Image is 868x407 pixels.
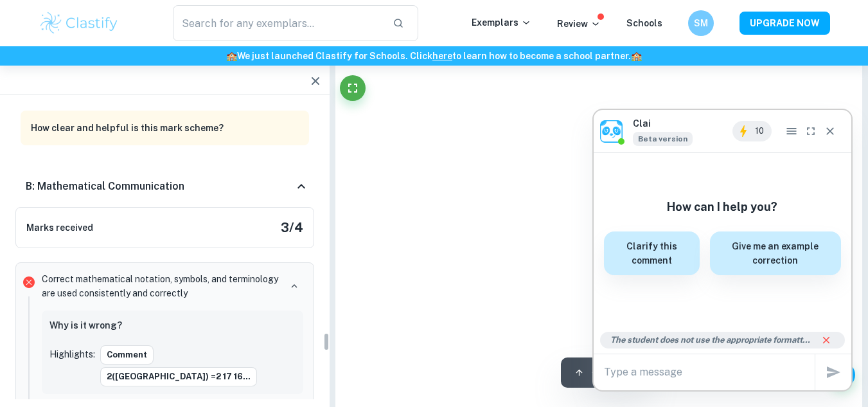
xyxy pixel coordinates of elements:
h6: How can I help you? [667,198,777,216]
button: SM [688,10,714,36]
span: 🏫 [226,51,237,61]
a: Schools [626,18,662,28]
h6: Marks received [26,221,93,235]
svg: Incorrect [21,275,37,290]
span: Beta version [633,132,693,146]
div: B: Mathematical Communication [15,166,314,207]
h6: Why is it wrong? [49,318,122,332]
input: Search for any exemplars... [173,5,383,41]
p: Highlights: [49,347,95,361]
p: The student does not use the appropriate formatting for displaying equations which is using the d... [610,334,813,347]
h6: Clai [633,116,693,131]
button: Chat History [782,121,801,141]
button: Fullscreen [340,75,366,101]
button: Fullscreen [801,121,820,141]
h6: Give me an example correction [718,239,833,267]
a: here [432,51,452,61]
button: Report mistake/confusion [289,322,296,329]
h6: B: Mathematical Communication [26,179,184,194]
p: Review [557,17,601,31]
h5: 3 / 4 [281,218,303,237]
p: Correct mathematical notation, symbols, and terminology are used consistently and correctly [42,272,280,300]
img: clai.png [600,120,623,143]
h6: Clarify this comment [612,239,692,267]
h6: We just launched Clastify for Schools. Click to learn how to become a school partner. [3,49,865,63]
button: Comment [100,345,154,365]
button: UPGRADE NOW [740,12,830,35]
button: Close reply [818,332,835,348]
button: 2([GEOGRAPHIC_DATA]) =2 17 16... [100,367,257,386]
div: Clai is an AI assistant and is still in beta. He might sometimes make mistakes. Feel free to cont... [633,131,693,146]
h6: SM [693,16,708,30]
span: 10 [747,125,772,138]
img: Clastify logo [39,10,120,36]
span: 🏫 [631,51,642,61]
h6: How clear and helpful is this mark scheme? [31,121,224,135]
p: Exemplars [472,15,531,30]
button: Close [820,121,840,141]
